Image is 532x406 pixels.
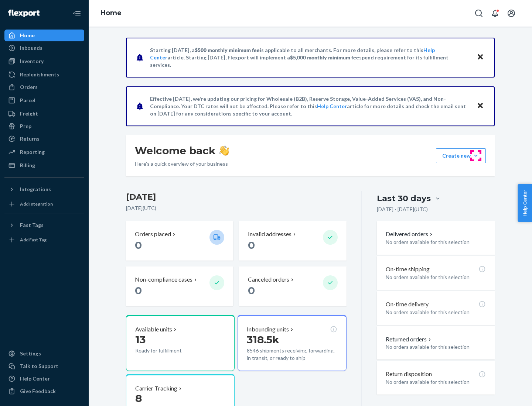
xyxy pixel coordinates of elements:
[135,160,229,168] p: Here’s a quick overview of your business
[135,284,142,297] span: 0
[95,3,127,24] ol: breadcrumbs
[4,159,84,171] a: Billing
[504,6,519,21] button: Open account menu
[4,94,84,106] a: Parcel
[386,378,486,386] p: No orders available for this selection
[20,186,51,193] div: Integrations
[4,146,84,158] a: Reporting
[4,348,84,359] a: Settings
[377,193,431,204] div: Last 30 days
[126,221,233,261] button: Orders placed 0
[20,58,44,65] div: Inventory
[386,370,432,378] p: Return disposition
[20,375,50,382] div: Help Center
[386,343,486,351] p: No orders available for this selection
[135,239,142,251] span: 0
[126,266,233,306] button: Non-compliance cases 0
[219,145,229,156] img: hand-wave emoji
[4,183,84,195] button: Integrations
[471,6,486,21] button: Open Search Box
[20,221,44,229] div: Fast Tags
[20,350,41,357] div: Settings
[20,388,56,395] div: Give Feedback
[20,32,35,39] div: Home
[126,191,347,203] h3: [DATE]
[4,234,84,246] a: Add Fast Tag
[150,95,470,117] p: Effective [DATE], we're updating our pricing for Wholesale (B2B), Reserve Storage, Value-Added Se...
[20,135,40,142] div: Returns
[20,110,38,117] div: Freight
[248,284,255,297] span: 0
[248,230,291,238] p: Invalid addresses
[386,265,430,273] p: On-time shipping
[386,238,486,246] p: No orders available for this selection
[8,10,40,17] img: Flexport logo
[126,315,235,371] button: Available units13Ready for fulfillment
[20,237,47,243] div: Add Fast Tag
[377,206,428,213] p: [DATE] - [DATE] ( UTC )
[386,230,434,238] button: Delivered orders
[20,362,58,370] div: Talk to Support
[248,239,255,251] span: 0
[20,123,31,130] div: Prep
[135,347,204,354] p: Ready for fulfillment
[386,273,486,281] p: No orders available for this selection
[4,219,84,231] button: Fast Tags
[20,148,45,156] div: Reporting
[4,55,84,67] a: Inventory
[386,309,486,316] p: No orders available for this selection
[4,133,84,145] a: Returns
[4,69,84,80] a: Replenishments
[518,184,532,222] button: Help Center
[4,108,84,120] a: Freight
[248,275,289,284] p: Canceled orders
[20,201,53,207] div: Add Integration
[4,373,84,385] a: Help Center
[247,333,279,346] span: 318.5k
[488,6,502,21] button: Open notifications
[436,148,486,163] button: Create new
[4,360,84,372] a: Talk to Support
[4,198,84,210] a: Add Integration
[238,315,346,371] button: Inbounding units318.5k8546 shipments receiving, forwarding, in transit, or ready to ship
[135,333,146,346] span: 13
[150,47,470,69] p: Starting [DATE], a is applicable to all merchants. For more details, please refer to this article...
[20,83,38,91] div: Orders
[4,385,84,397] button: Give Feedback
[317,103,347,109] a: Help Center
[247,325,289,334] p: Inbounding units
[247,347,337,362] p: 8546 shipments receiving, forwarding, in transit, or ready to ship
[20,44,42,52] div: Inbounds
[135,275,192,284] p: Non-compliance cases
[20,71,59,78] div: Replenishments
[135,384,177,393] p: Carrier Tracking
[195,47,260,53] span: $500 monthly minimum fee
[386,300,429,309] p: On-time delivery
[100,9,122,17] a: Home
[239,221,346,261] button: Invalid addresses 0
[20,162,35,169] div: Billing
[4,120,84,132] a: Prep
[475,52,485,63] button: Close
[20,97,35,104] div: Parcel
[4,30,84,41] a: Home
[386,335,433,344] button: Returned orders
[135,144,229,157] h1: Welcome back
[475,101,485,111] button: Close
[135,325,172,334] p: Available units
[4,81,84,93] a: Orders
[4,42,84,54] a: Inbounds
[126,204,347,212] p: [DATE] ( UTC )
[290,54,359,61] span: $5,000 monthly minimum fee
[135,230,171,238] p: Orders placed
[69,6,84,21] button: Close Navigation
[135,392,142,405] span: 8
[239,266,346,306] button: Canceled orders 0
